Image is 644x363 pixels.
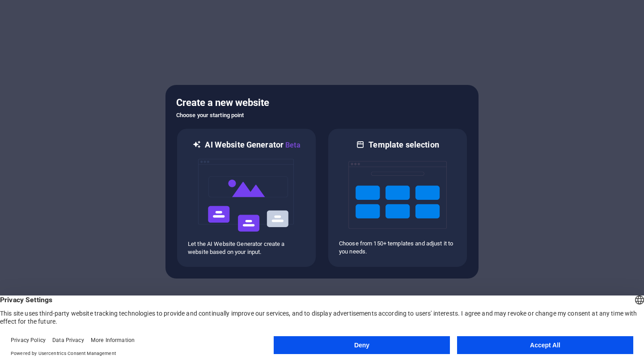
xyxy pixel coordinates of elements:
img: ai [197,151,296,240]
h6: Template selection [369,139,439,150]
span: Beta [284,141,301,149]
h6: Choose your starting point [176,110,468,121]
div: Template selectionChoose from 150+ templates and adjust it to you needs. [327,128,468,268]
p: Choose from 150+ templates and adjust it to you needs. [339,240,456,256]
h6: AI Website Generator [205,139,300,151]
div: AI Website GeneratorBetaaiLet the AI Website Generator create a website based on your input. [176,128,317,268]
h5: Create a new website [176,96,468,110]
p: Let the AI Website Generator create a website based on your input. [188,240,305,256]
